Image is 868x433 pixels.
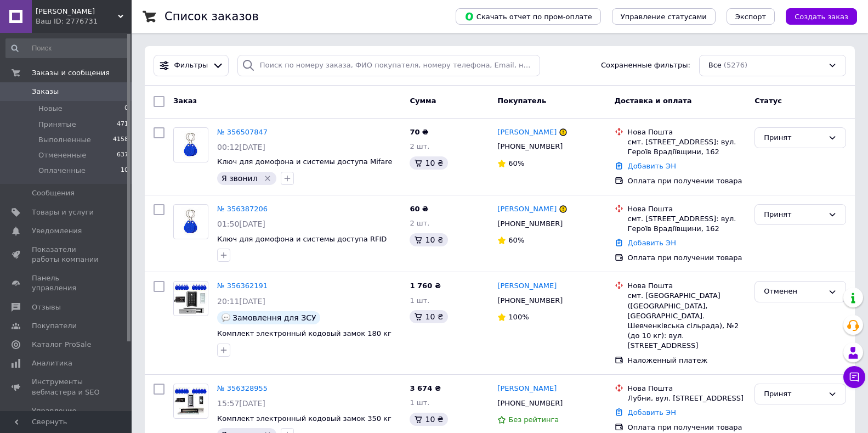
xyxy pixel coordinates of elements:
span: Доставка и оплата [615,97,692,105]
div: Принят [764,132,824,144]
img: Фото товару [176,205,205,239]
input: Поиск [5,38,129,58]
span: 2 шт. [410,142,429,150]
div: Отменен [764,286,824,297]
span: Сообщения [32,188,75,198]
button: Экспорт [727,8,775,25]
a: Добавить ЭН [628,162,676,170]
div: [PHONE_NUMBER] [495,396,565,410]
span: 70 ₴ [410,128,428,136]
div: Лубни, вул. [STREET_ADDRESS] [628,393,746,403]
span: 471 [117,120,128,130]
img: :speech_balloon: [222,313,230,322]
a: Фото товару [173,281,208,316]
a: Ключ для домофона и системы доступа RFID [217,235,387,243]
button: Скачать отчет по пром-оплате [456,8,601,25]
a: Фото товару [173,384,208,419]
span: 0 [124,104,128,114]
div: Ваш ID: 2776731 [36,16,132,26]
span: Ключ для домофона и системы доступа Mifare [217,158,392,166]
img: Фото товару [176,128,205,162]
a: № 356507847 [217,128,268,136]
span: 15:57[DATE] [217,399,265,408]
span: Скачать отчет по пром-оплате [464,12,592,21]
span: 100% [508,313,529,321]
span: Все [708,60,722,71]
div: Нова Пошта [628,204,746,214]
span: Заказы [32,87,59,97]
span: (5276) [724,61,747,69]
div: [PHONE_NUMBER] [495,294,565,308]
span: 60% [508,159,524,167]
svg: Удалить метку [263,174,272,183]
span: 4158 [113,135,128,145]
a: Фото товару [173,127,208,162]
span: 3 674 ₴ [410,384,440,392]
span: 1 760 ₴ [410,282,440,290]
div: Нова Пошта [628,127,746,137]
span: Выполненные [38,135,91,145]
a: Фото товару [173,204,208,239]
a: № 356362191 [217,282,268,290]
div: Наложенный платеж [628,356,746,365]
span: Управление статусами [621,13,707,21]
span: 20:11[DATE] [217,297,265,306]
span: Новые [38,104,63,114]
span: Создать заказ [795,13,848,21]
span: Покупатель [497,97,546,105]
span: Замовлення для ЗСУ [232,313,316,322]
span: Отзывы [32,302,61,312]
span: Панель управления [32,273,101,293]
div: 10 ₴ [410,310,447,323]
div: Принят [764,209,824,221]
span: Сохраненные фильтры: [601,60,690,71]
a: Добавить ЭН [628,239,676,247]
span: 1 шт. [410,296,429,305]
div: 10 ₴ [410,156,447,170]
span: Покупатели [32,321,77,331]
a: Комплект электронный кодовый замок 350 кг [217,414,392,423]
span: Без рейтинга [508,415,559,424]
span: Оплаченные [38,166,86,176]
div: смт. [STREET_ADDRESS]: вул. Героїв Врадіївщини, 162 [628,137,746,157]
span: Управление сайтом [32,406,101,426]
span: 00:12[DATE] [217,143,265,151]
div: [PHONE_NUMBER] [495,139,565,154]
span: Сумма [410,97,436,105]
span: Заказы и сообщения [32,68,110,78]
button: Управление статусами [612,8,716,25]
a: Комплект электронный кодовый замок 180 кг [217,329,392,338]
div: Принят [764,389,824,400]
span: Заказ [173,97,197,105]
span: 637 [117,150,128,160]
button: Создать заказ [786,8,857,25]
span: Отмененные [38,150,86,160]
a: [PERSON_NAME] [497,281,557,291]
div: смт. [GEOGRAPHIC_DATA] ([GEOGRAPHIC_DATA], [GEOGRAPHIC_DATA]. Шевченківська сільрада), №2 (до 10 ... [628,291,746,351]
input: Поиск по номеру заказа, ФИО покупателя, номеру телефона, Email, номеру накладной [237,55,540,76]
a: [PERSON_NAME] [497,127,557,138]
span: Показатели работы компании [32,245,101,265]
a: Добавить ЭН [628,408,676,417]
a: [PERSON_NAME] [497,384,557,394]
span: Каталог ProSale [32,340,91,350]
div: Оплата при получении товара [628,253,746,263]
h1: Список заказов [164,10,259,23]
img: Фото товару [174,283,208,314]
div: Оплата при получении товара [628,423,746,432]
span: Инструменты вебмастера и SEO [32,377,101,397]
a: № 356387206 [217,205,268,213]
div: Оплата при получении товара [628,176,746,186]
a: № 356328955 [217,384,268,392]
span: Принятые [38,120,76,130]
div: [PHONE_NUMBER] [495,217,565,231]
span: 60% [508,236,524,244]
div: 10 ₴ [410,233,447,246]
div: 10 ₴ [410,413,447,426]
div: Нова Пошта [628,281,746,291]
span: 10 [121,166,128,176]
a: Создать заказ [775,12,857,20]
